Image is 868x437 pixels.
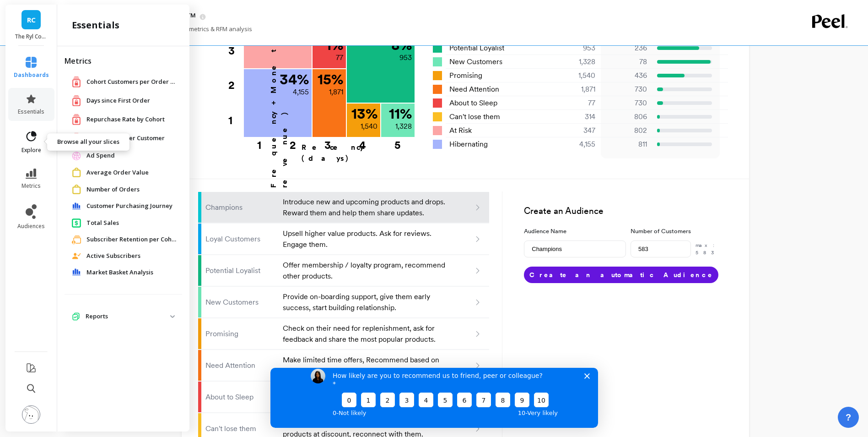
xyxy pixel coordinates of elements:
span: Need Attention [449,84,499,95]
p: 77 [336,52,343,63]
p: Provide on-boarding support, give them early success, start building relationship. [283,291,447,313]
div: 3 [228,34,243,68]
p: 78 [607,56,647,67]
span: About to Sleep [449,98,497,109]
a: Cohort Customers per Order Count [86,77,178,87]
p: 953 [399,52,412,63]
div: 314 [541,111,606,122]
h3: Create an Audience [524,205,732,218]
a: Repurchase Rate by Cohort [86,115,175,124]
p: Introduce new and upcoming products and drops. Reward them and help them share updates. [283,197,447,218]
p: Loyal Customers [205,234,277,245]
a: Days since First Order [86,96,175,105]
p: 1,540 [361,121,377,132]
span: ? [846,411,851,424]
p: About to Sleep [205,392,277,403]
a: Number of Orders [86,185,175,194]
img: navigation item icon [72,268,81,276]
span: Total Sales [86,218,119,228]
a: Ad Spend [86,151,175,160]
p: 802 [607,125,647,136]
span: Ad Spend [86,151,115,160]
p: 4,155 [293,87,309,98]
label: Number of Customers [631,227,732,236]
span: Repurchase Rate by Cohort [86,115,165,124]
p: Promising [205,328,277,339]
div: 2 [275,138,310,147]
button: ? [838,407,859,428]
p: Can't lose them [205,423,277,434]
div: 1,871 [541,84,606,95]
a: Average Order Value [86,168,175,177]
p: 8 % [391,38,412,52]
p: 1 % [326,38,343,52]
div: 4 [345,138,380,147]
p: The Ryl Company™ [15,33,48,40]
span: At Risk [449,125,472,136]
a: Customer Purchasing Journey [86,202,175,211]
img: navigation item icon [72,76,81,87]
div: 77 [541,98,606,109]
img: navigation item icon [72,218,81,228]
p: Reports [86,312,170,321]
span: Can't lose them [449,111,500,122]
p: Recency (days) [302,142,414,164]
span: Number of Orders [86,185,140,194]
p: Make limited time offers, Recommend based on past purchases. Reactivate them. [283,355,447,377]
p: 34 % [280,72,309,87]
div: 5 [380,138,415,147]
span: Hibernating [449,139,488,150]
span: Customer Purchasing Journey [86,202,173,211]
div: 2 [228,68,243,102]
p: 13 % [351,106,377,121]
div: 953 [541,43,606,54]
span: Average Order Value [86,168,149,177]
img: navigation item icon [72,95,81,106]
p: 11 % [389,106,412,121]
h2: essentials [72,19,119,32]
p: 806 [607,111,647,122]
span: essentials [18,108,44,115]
span: Days since First Order [86,96,150,105]
img: navigation item icon [72,235,81,244]
p: Check on their need for replenishment, ask for feedback and share the most popular products. [283,323,447,345]
span: Average LTV per Customer [86,134,165,143]
div: 1 [240,138,278,147]
span: RC [27,15,36,25]
input: e.g. Black friday [524,240,625,257]
a: Total Sales [86,218,175,228]
span: Promising [449,70,482,81]
img: down caret icon [170,315,175,318]
div: 4,155 [541,139,606,150]
img: navigation item icon [72,114,81,125]
label: Audience Name [524,227,625,236]
h2: Metrics [65,55,182,66]
p: Champions [205,202,277,213]
span: Active Subscribers [86,251,140,261]
img: navigation item icon [72,202,81,210]
span: Potential Loyalist [449,43,504,54]
p: Upsell higher value products. Ask for reviews. Engage them. [283,228,447,250]
p: 1,328 [395,121,412,132]
p: Offer membership / loyalty program, recommend other products. [283,260,447,282]
div: 1,328 [541,56,606,67]
img: profile picture [22,405,40,424]
p: 1,871 [329,87,343,98]
p: Potential Loyalist [205,265,277,276]
img: navigation item icon [72,132,81,144]
a: Active Subscribers [86,251,175,261]
span: dashboards [14,71,49,79]
button: Create an automatic Audience [524,267,718,283]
